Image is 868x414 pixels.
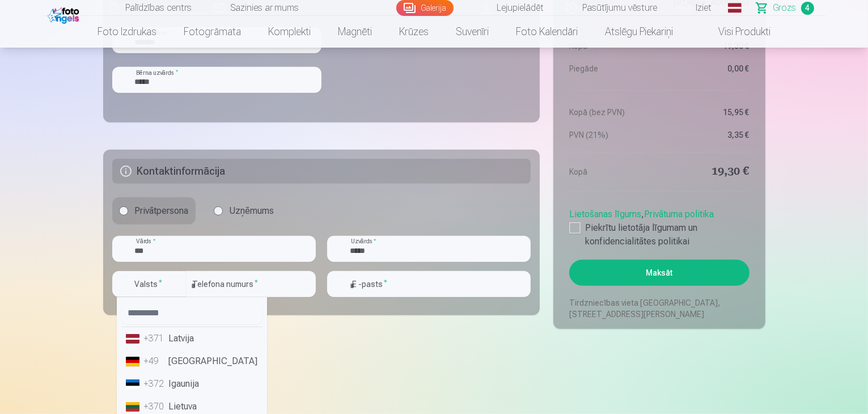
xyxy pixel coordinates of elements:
a: Magnēti [324,16,386,48]
div: +372 [144,377,167,391]
input: Privātpersona [119,206,128,216]
img: /fa1 [48,5,82,24]
dt: Kopā [569,164,654,180]
a: Visi produkti [687,16,784,48]
dt: PVN (21%) [569,129,654,141]
a: Krūzes [386,16,442,48]
input: Uzņēmums [214,206,223,216]
label: Valsts [130,278,167,290]
li: Latvija [121,327,262,350]
a: Foto izdrukas [84,16,170,48]
h5: Kontaktinformācija [112,159,531,184]
dt: Kopā (bez PVN) [569,107,654,118]
dd: 0,00 € [665,63,750,74]
div: +371 [144,332,167,345]
a: Fotogrāmata [170,16,255,48]
a: Foto kalendāri [502,16,591,48]
a: Atslēgu piekariņi [591,16,687,48]
dd: 19,30 € [665,164,750,180]
div: , [569,203,749,248]
dt: Piegāde [569,63,654,74]
div: +370 [144,400,167,413]
button: Maksāt [569,260,749,286]
li: Igaunija [121,373,262,395]
a: Komplekti [255,16,324,48]
label: Piekrītu lietotāja līgumam un konfidencialitātes politikai [569,221,749,248]
dd: 3,35 € [665,129,750,141]
button: Valsts* [112,271,186,297]
li: [GEOGRAPHIC_DATA] [121,350,262,373]
span: 4 [801,2,814,15]
label: Uzņēmums [207,197,281,225]
a: Lietošanas līgums [569,209,641,219]
p: Tirdzniecības vieta [GEOGRAPHIC_DATA], [STREET_ADDRESS][PERSON_NAME] [569,297,749,320]
dd: 15,95 € [665,107,750,118]
div: +49 [144,354,167,368]
a: Privātuma politika [644,209,714,219]
label: Privātpersona [112,197,196,225]
span: Grozs [773,1,797,15]
a: Suvenīri [442,16,502,48]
